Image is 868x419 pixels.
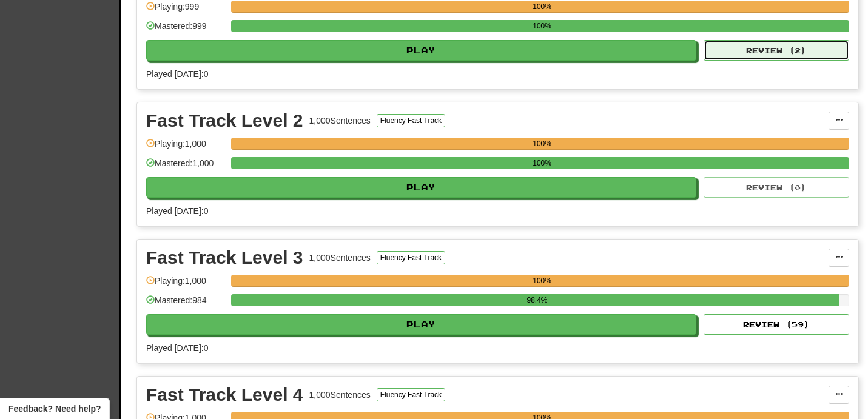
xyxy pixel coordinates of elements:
button: Review (59) [704,314,849,335]
div: 100% [235,157,849,169]
div: 100% [235,275,849,287]
span: Played [DATE]: 0 [146,69,208,79]
button: Fluency Fast Track [377,251,445,264]
div: Fast Track Level 4 [146,386,303,404]
div: Mastered: 984 [146,294,225,314]
div: 1,000 Sentences [309,115,371,127]
div: Playing: 1,000 [146,275,225,295]
button: Play [146,177,696,198]
div: 100% [235,138,849,150]
button: Play [146,314,696,335]
div: 100% [235,1,849,13]
div: Fast Track Level 2 [146,112,303,130]
button: Review (0) [704,177,849,198]
div: Mastered: 999 [146,20,225,40]
button: Play [146,40,696,61]
div: Mastered: 1,000 [146,157,225,177]
div: 100% [235,20,849,32]
button: Review (2) [704,40,849,61]
span: Played [DATE]: 0 [146,343,208,353]
div: 98.4% [235,294,839,306]
div: Fast Track Level 3 [146,249,303,267]
div: Playing: 999 [146,1,225,21]
span: Open feedback widget [8,403,101,415]
div: Playing: 1,000 [146,138,225,158]
button: Fluency Fast Track [377,388,445,401]
div: 1,000 Sentences [309,252,371,264]
button: Fluency Fast Track [377,114,445,127]
span: Played [DATE]: 0 [146,206,208,216]
div: 1,000 Sentences [309,389,371,401]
